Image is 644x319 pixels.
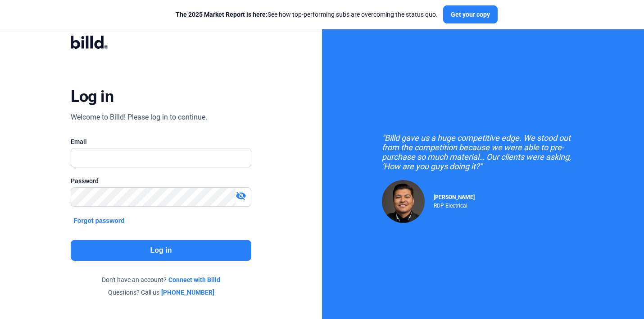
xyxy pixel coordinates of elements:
div: Email [71,137,251,146]
a: Connect with Billd [168,275,220,284]
div: RDP Electrical [434,200,475,209]
a: [PHONE_NUMBER] [161,288,214,297]
div: "Billd gave us a huge competitive edge. We stood out from the competition because we were able to... [382,133,585,171]
button: Forgot password [71,216,127,226]
span: [PERSON_NAME] [434,194,475,200]
div: Log in [71,87,113,106]
mat-icon: visibility_off [236,190,246,201]
span: The 2025 Market Report is here: [176,11,268,18]
button: Log in [71,240,251,261]
div: Don't have an account? [71,275,251,284]
button: Get your copy [443,5,498,23]
div: Password [71,176,251,185]
div: Questions? Call us [71,288,251,297]
div: See how top-performing subs are overcoming the status quo. [176,10,438,19]
div: Welcome to Billd! Please log in to continue. [71,112,207,123]
img: Raul Pacheco [382,180,425,223]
